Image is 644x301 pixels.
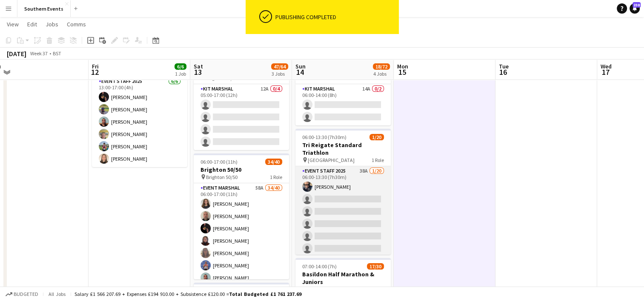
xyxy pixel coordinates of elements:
div: [DATE] [7,49,26,58]
span: 14 [294,67,306,77]
a: Comms [63,19,89,30]
span: 15 [396,67,408,77]
button: Budgeted [4,290,40,299]
button: Southern Events [17,0,71,17]
span: [GEOGRAPHIC_DATA] [308,157,355,163]
span: Ford Britain [308,286,333,292]
span: Tue [499,62,509,70]
span: 17/30 [367,263,384,270]
span: Mon [397,62,408,70]
span: View [7,20,19,28]
app-job-card: 06:00-13:30 (7h30m)1/20Tri Reigate Standard Triathlon [GEOGRAPHIC_DATA]1 RoleEvent Staff 202538A1... [295,129,391,255]
a: Jobs [42,19,62,30]
span: 16 [498,67,509,77]
span: Fri [92,62,99,70]
span: 238 [633,2,641,8]
div: Salary £1 566 207.69 + Expenses £194 910.00 + Subsistence £120.00 = [74,291,301,297]
a: Edit [24,19,40,30]
span: Budgeted [14,291,38,297]
span: 13 [192,67,203,77]
span: Sun [295,62,306,70]
app-job-card: 05:00-17:00 (12h)0/4RT Kit Assistant - [GEOGRAPHIC_DATA] 50/50 Brighton 50/501 RoleKit Marshal12A... [194,47,289,150]
a: View [3,19,22,30]
span: All jobs [47,291,67,297]
h3: Tri Reigate Standard Triathlon [295,141,391,156]
span: Wed [601,62,612,70]
app-job-card: 06:00-14:00 (8h)0/2RT Kit Assistant - Basildon Half Marathon & Juniors Ford Britain1 RoleKit Mars... [295,47,391,125]
div: 1 Job [175,71,186,77]
div: 3 Jobs [272,71,288,77]
div: BST [53,50,61,57]
span: 06:00-13:30 (7h30m) [302,134,346,140]
span: 18/72 [373,63,390,70]
span: 07:00-14:00 (7h) [302,263,337,270]
span: 1/20 [369,134,384,140]
div: Publishing completed [275,13,395,21]
span: Jobs [46,20,58,28]
a: 238 [630,3,640,14]
span: 17 [599,67,612,77]
span: 12 [91,67,99,77]
app-job-card: 06:00-17:00 (11h)34/40Brighton 50/50 Brighton 50/501 RoleEvent Marshal58A34/4006:00-17:00 (11h)[P... [194,153,289,279]
div: 4 Jobs [373,71,389,77]
h3: Brighton 50/50 [194,166,289,173]
span: 1 Role [372,286,384,292]
span: 47/64 [271,63,288,70]
span: 1 Role [270,174,282,180]
span: Edit [27,20,37,28]
app-card-role: Kit Marshal12A0/405:00-17:00 (12h) [194,84,289,150]
app-card-role: Event Staff 20256/613:00-17:00 (4h)[PERSON_NAME][PERSON_NAME][PERSON_NAME][PERSON_NAME][PERSON_NA... [92,77,187,167]
span: Total Budgeted £1 761 237.69 [229,291,301,297]
span: Comms [67,20,86,28]
span: 1 Role [372,157,384,163]
span: 6/6 [175,63,186,70]
app-card-role: Kit Marshal14A0/206:00-14:00 (8h) [295,84,391,125]
app-job-card: 13:00-17:00 (4h)6/6Brighton 50/50 SET UP Brighton 50/50 SET UP1 RoleEvent Staff 20256/613:00-17:0... [92,47,187,167]
h3: Basildon Half Marathon & Juniors [295,270,391,286]
span: Week 37 [28,50,49,57]
span: 34/40 [265,159,282,165]
span: 06:00-17:00 (11h) [200,159,238,165]
span: Sat [194,62,203,70]
span: Brighton 50/50 [206,174,238,180]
